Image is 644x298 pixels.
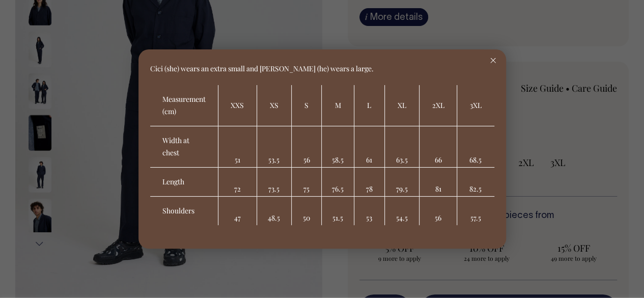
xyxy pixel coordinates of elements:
td: 56 [292,126,322,168]
td: 48.5 [257,197,292,225]
td: 56 [419,197,457,225]
td: 51 [218,126,257,168]
th: Shoulders [150,197,218,225]
td: 73.5 [257,168,292,197]
th: S [292,85,322,126]
th: 2XL [419,85,457,126]
td: 57.5 [457,197,494,225]
td: 61 [354,126,385,168]
td: 58.5 [322,126,354,168]
th: Measurement (cm) [150,85,218,126]
td: 53.5 [257,126,292,168]
td: 47 [218,197,257,225]
th: 3XL [457,85,494,126]
td: 79.5 [385,168,419,197]
td: 54.5 [385,197,419,225]
td: 78 [354,168,385,197]
td: 76.5 [322,168,354,197]
td: 50 [292,197,322,225]
td: 75 [292,168,322,197]
td: 81 [419,168,457,197]
th: XXS [218,85,257,126]
td: 66 [419,126,457,168]
th: Width at chest [150,126,218,168]
td: 51.5 [322,197,354,225]
th: XS [257,85,292,126]
td: 72 [218,168,257,197]
td: 53 [354,197,385,225]
td: 82.5 [457,168,494,197]
th: L [354,85,385,126]
th: M [322,85,354,126]
td: 63.5 [385,126,419,168]
span: Cici (she) wears an extra small and [PERSON_NAME] (he) wears a large. [150,64,374,73]
td: 68.5 [457,126,494,168]
th: Length [150,168,218,197]
th: XL [385,85,419,126]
